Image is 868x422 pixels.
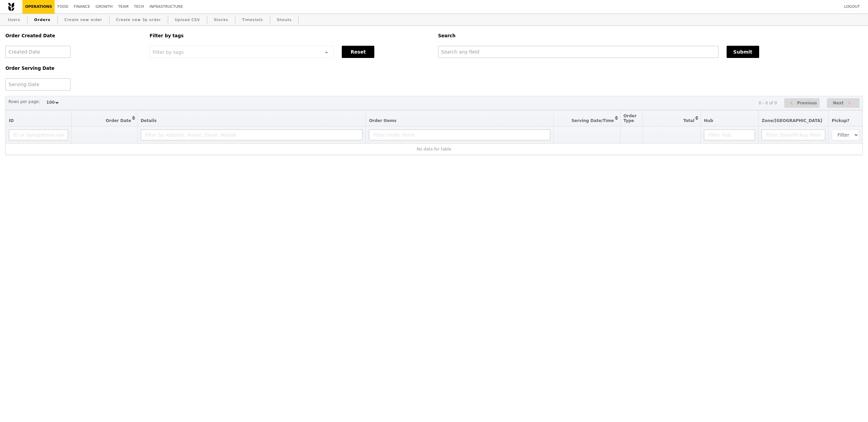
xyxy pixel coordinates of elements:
[827,98,860,108] button: Next
[832,118,849,123] span: Pickup?
[5,66,141,71] h5: Order Serving Date
[784,98,820,108] button: Previous
[150,33,430,38] h5: Filter by tags
[239,14,265,26] a: Timeslots
[438,46,718,58] input: Search any field
[833,99,844,107] span: Next
[5,46,71,58] input: Created Date
[153,49,183,55] span: Filter by tags
[758,101,777,105] div: 0 - 0 of 0
[438,33,863,38] h5: Search
[369,129,550,140] input: Filter Order Items
[274,14,295,26] a: Shouts
[342,46,374,58] button: Reset
[211,14,231,26] a: Stocks
[5,33,141,38] h5: Order Created Date
[32,14,53,26] a: Orders
[797,99,817,107] span: Previous
[9,129,68,140] input: ID or Salesperson name
[62,14,105,26] a: Create new order
[624,114,637,123] span: Order Type
[141,129,363,140] input: Filter by Address, Name, Email, Mobile
[727,46,759,58] button: Submit
[762,129,825,140] input: Filter Zone/Pickup Point
[5,14,23,26] a: Users
[762,118,822,123] span: Zone/[GEOGRAPHIC_DATA]
[369,118,396,123] span: Order Items
[9,147,859,152] div: No data for table
[8,2,14,11] img: Grain logo
[141,118,157,123] span: Details
[5,78,71,91] input: Serving Date
[9,118,14,123] span: ID
[172,14,203,26] a: Upload CSV
[114,14,164,26] a: Create new 3p order
[704,129,755,140] input: Filter Hub
[8,98,40,105] label: Rows per page:
[704,118,713,123] span: Hub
